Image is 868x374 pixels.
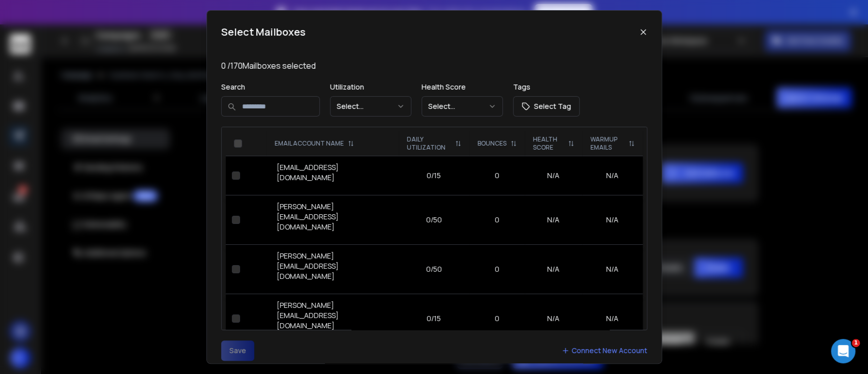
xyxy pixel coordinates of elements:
[852,339,860,347] span: 1
[422,82,503,92] p: Health Score
[513,96,580,117] button: Select Tag
[407,135,451,152] p: DAILY UTILIZATION
[422,96,503,117] button: Select...
[831,339,855,363] iframe: Intercom live chat
[221,82,320,92] p: Search
[330,96,411,117] button: Select...
[513,82,580,92] p: Tags
[590,135,624,152] p: WARMUP EMAILS
[221,60,647,72] p: 0 / 170 Mailboxes selected
[330,82,411,92] p: Utilization
[533,135,564,152] p: HEALTH SCORE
